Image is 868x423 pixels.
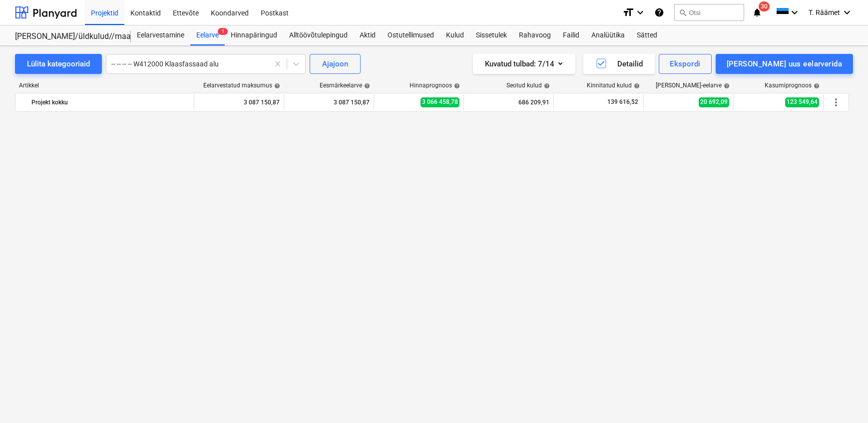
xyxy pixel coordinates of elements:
[225,25,283,45] a: Hinnapäringud
[789,6,801,18] i: keyboard_arrow_down
[674,4,744,21] button: Otsi
[595,57,643,70] div: Detailid
[727,57,842,70] div: [PERSON_NAME] uus eelarverida
[659,54,711,74] button: Ekspordi
[310,54,361,74] button: Ajajoon
[654,6,664,18] i: Abikeskus
[410,82,460,89] div: Hinnaprognoos
[622,6,634,18] i: format_size
[27,57,90,70] div: Lülita kategooriaid
[470,25,513,45] a: Sissetulek
[440,25,470,45] a: Kulud
[585,25,631,45] a: Analüütika
[190,25,225,45] div: Eelarve
[583,54,655,74] button: Detailid
[190,25,225,45] a: Eelarve1
[632,83,640,89] span: help
[15,82,195,89] div: Artikkel
[752,6,762,18] i: notifications
[765,82,820,89] div: Kasumiprognoos
[320,82,370,89] div: Eesmärkeelarve
[362,83,370,89] span: help
[421,97,459,107] span: 3 066 458,78
[716,54,853,74] button: [PERSON_NAME] uus eelarverida
[203,82,280,89] div: Eelarvestatud maksumus
[759,1,770,11] span: 30
[587,82,640,89] div: Kinnitatud kulud
[656,82,730,89] div: [PERSON_NAME]-eelarve
[485,57,563,70] div: Kuvatud tulbad : 7/14
[699,97,729,107] span: 20 692,09
[679,8,687,16] span: search
[288,94,370,110] div: 3 087 150,87
[473,54,575,74] button: Kuvatud tulbad:7/14
[785,97,819,107] span: 123 549,64
[830,96,842,108] span: Rohkem tegevusi
[15,31,119,42] div: [PERSON_NAME]/üldkulud//maatööd (2101817//2101766)
[322,57,348,70] div: Ajajoon
[468,94,549,110] div: 686 209,91
[452,83,460,89] span: help
[15,54,102,74] button: Lülita kategooriaid
[31,94,190,110] div: Projekt kokku
[131,25,190,45] a: Eelarvestamine
[841,6,853,18] i: keyboard_arrow_down
[542,83,550,89] span: help
[382,25,440,45] a: Ostutellimused
[272,83,280,89] span: help
[722,83,730,89] span: help
[198,94,280,110] div: 3 087 150,87
[606,98,639,106] span: 139 616,52
[631,25,663,45] a: Sätted
[670,57,700,70] div: Ekspordi
[634,6,646,18] i: keyboard_arrow_down
[283,25,354,45] a: Alltöövõtulepingud
[812,83,820,89] span: help
[218,28,228,35] span: 1
[513,25,557,45] a: Rahavoog
[506,82,550,89] div: Seotud kulud
[818,375,868,423] iframe: Chat Widget
[557,25,585,45] a: Failid
[354,25,382,45] a: Aktid
[809,8,840,16] span: T. Räämet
